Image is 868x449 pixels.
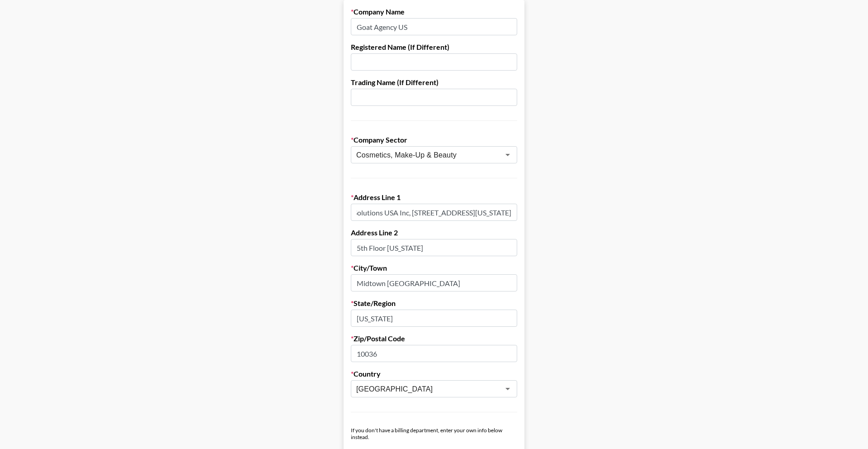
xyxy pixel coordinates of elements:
label: State/Region [351,299,517,308]
label: Company Name [351,7,517,16]
label: Address Line 2 [351,228,517,237]
label: Zip/Postal Code [351,334,517,343]
label: Registered Name (If Different) [351,43,517,52]
label: City/Town [351,263,517,272]
button: Open [501,148,514,161]
label: Company Sector [351,135,517,144]
label: Trading Name (If Different) [351,78,517,87]
div: If you don't have a billing department, enter your own info below instead. [351,427,517,440]
button: Open [501,382,514,395]
label: Address Line 1 [351,193,517,202]
label: Country [351,369,517,378]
